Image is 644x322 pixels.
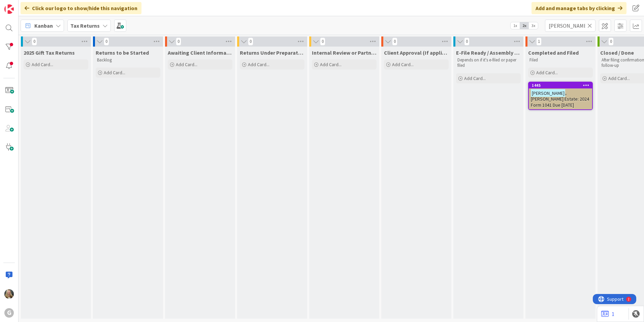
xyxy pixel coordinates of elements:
span: 0 [176,37,181,46]
img: Visit kanbanzone.com [4,4,14,14]
span: Add Card... [104,70,125,76]
span: Add Card... [392,61,414,68]
span: Add Card... [608,75,630,81]
span: , [PERSON_NAME] Estate: 2024 Form 1041 Due [DATE] [531,90,589,108]
span: Returns Under Preparation [240,49,304,56]
span: E-File Ready / Assembly Ready [456,49,521,56]
div: Click our logo to show/hide this navigation [21,2,141,14]
mark: [PERSON_NAME] [531,89,565,97]
div: 2 [35,3,37,8]
input: Quick Filter... [545,20,595,32]
span: Returns to be Started [96,49,149,56]
span: 0 [320,37,325,46]
div: G [4,308,14,318]
span: 1x [511,22,520,29]
span: Add Card... [248,61,269,68]
span: 1 [536,37,542,46]
span: Closed / Done [600,49,634,56]
span: Support [14,1,31,9]
span: 0 [464,37,470,46]
p: Backlog [97,57,159,63]
span: Add Card... [176,61,197,68]
span: 2025 Gift Tax Returns [24,49,75,56]
div: 1445 [532,83,592,88]
span: 0 [32,37,37,46]
span: Awaiting Client Information [168,49,232,56]
span: Completed and Filed [528,49,579,56]
div: 1445[PERSON_NAME], [PERSON_NAME] Estate: 2024 Form 1041 Due [DATE] [529,82,592,109]
span: 0 [248,37,253,46]
p: Depends on if it's e-filed or paper filed [457,57,519,69]
span: 0 [392,37,397,46]
span: Internal Review or Partner Review [312,49,377,56]
span: Add Card... [464,75,486,81]
span: Add Card... [320,61,342,68]
b: Tax Returns [70,22,100,29]
span: 3x [529,22,538,29]
div: 1445 [529,82,592,88]
span: 0 [104,37,109,46]
p: Filed [529,57,591,63]
span: Client Approval (If applicable) [384,49,449,56]
span: Kanban [34,22,53,30]
span: 2x [520,22,529,29]
span: 0 [608,37,614,46]
span: Add Card... [536,70,558,76]
span: Add Card... [32,61,53,68]
a: 1 [601,310,614,318]
div: Add and manage tabs by clicking [532,2,626,14]
img: DS [4,289,14,299]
